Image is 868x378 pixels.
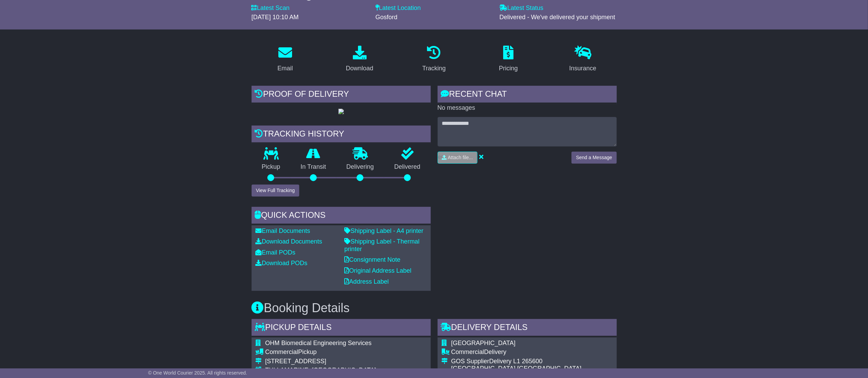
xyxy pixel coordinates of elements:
[422,64,445,73] div: Tracking
[256,227,310,234] a: Email Documents
[345,267,412,274] a: Original Address Label
[342,43,378,75] a: Download
[148,370,247,376] span: © One World Courier 2025. All rights reserved.
[438,86,617,104] div: RECENT CHAT
[256,249,296,256] a: Email PODs
[499,14,615,21] span: Delivered - We've delivered your shipment
[345,227,424,234] a: Shipping Label - A4 printer
[499,64,518,73] div: Pricing
[346,64,373,73] div: Download
[252,126,431,144] div: Tracking history
[252,301,617,315] h3: Booking Details
[438,319,617,338] div: Delivery Details
[451,349,583,356] div: Delivery
[265,367,376,374] div: TULLAMARINE, [GEOGRAPHIC_DATA]
[345,278,389,285] a: Address Label
[345,256,401,263] a: Consignment Note
[252,163,291,171] p: Pickup
[265,349,376,356] div: Pickup
[569,64,597,73] div: Insurance
[451,349,484,355] span: Commercial
[252,207,431,225] div: Quick Actions
[495,43,522,75] a: Pricing
[345,238,420,252] a: Shipping Label - Thermal printer
[451,340,516,346] span: [GEOGRAPHIC_DATA]
[571,152,616,164] button: Send a Message
[336,163,384,171] p: Delivering
[565,43,601,75] a: Insurance
[438,104,617,112] p: No messages
[384,163,431,171] p: Delivered
[252,86,431,104] div: Proof of Delivery
[265,358,376,365] div: [STREET_ADDRESS]
[252,319,431,338] div: Pickup Details
[265,349,298,355] span: Commercial
[252,185,299,197] button: View Full Tracking
[375,4,421,12] label: Latest Location
[265,340,372,346] span: OHM Biomedical Engineering Services
[252,4,290,12] label: Latest Scan
[277,64,293,73] div: Email
[499,4,543,12] label: Latest Status
[256,238,322,245] a: Download Documents
[338,109,344,114] img: GetPodImage
[451,358,583,365] div: GOS SupplierDelivery L1 265600
[252,14,299,21] span: [DATE] 10:10 AM
[256,260,308,267] a: Download PODs
[375,14,397,21] span: Gosford
[418,43,450,75] a: Tracking
[451,365,583,373] div: [GEOGRAPHIC_DATA],[GEOGRAPHIC_DATA]
[273,43,297,75] a: Email
[290,163,336,171] p: In Transit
